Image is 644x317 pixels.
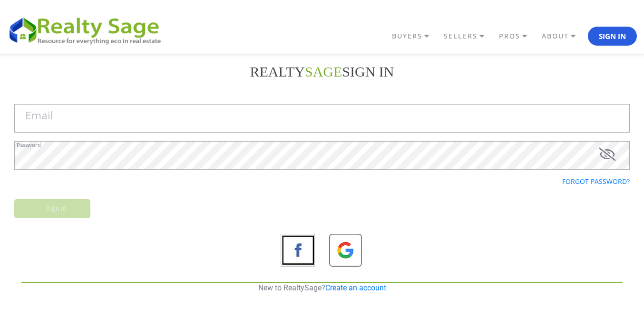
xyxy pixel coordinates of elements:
label: Email [25,110,53,121]
h2: REALTY Sign in [14,63,630,80]
font: SAGE [305,64,342,79]
p: New to RealtySage? [21,283,623,293]
img: REALTY SAGE [7,14,169,46]
a: SELLERS [441,28,497,44]
button: Sign In [588,27,637,46]
label: Password [17,142,41,147]
a: PROS [497,28,539,44]
a: ABOUT [539,28,588,44]
a: Forgot password? [562,177,630,186]
a: Create an account [325,283,386,292]
a: BUYERS [390,28,441,44]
